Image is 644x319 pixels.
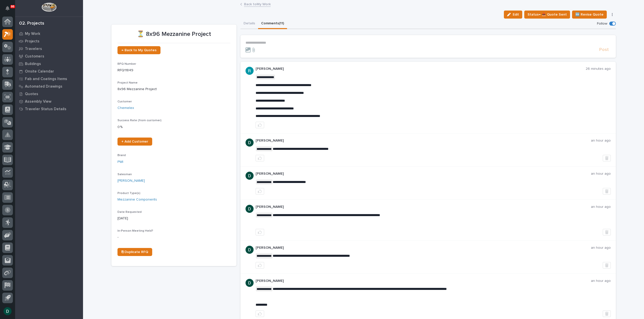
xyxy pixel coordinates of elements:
p: ⏳ 8x96 Mezzanine Project [117,31,230,38]
p: [PERSON_NAME] [256,139,591,143]
a: Back toMy Work [244,1,271,7]
p: Automated Drawings [25,84,62,89]
p: Traveler Status Details [25,107,66,111]
span: RFQ Number [117,62,136,66]
p: an hour ago [591,246,611,250]
span: ⎘ Duplicate RFQ [122,250,148,254]
a: Chemelex [117,105,134,111]
span: Edit [513,12,519,17]
p: [PERSON_NAME] [256,172,591,176]
button: like this post [256,155,264,161]
button: Notifications [2,3,13,14]
a: ⎘ Duplicate RFQ [117,248,152,256]
a: Automated Drawings [15,83,83,90]
img: ACg8ocLIQ8uTLu8xwXPI_zF_j4cWilWA_If5Zu0E3tOGGkFk=s96-c [246,67,254,75]
a: My Work [15,30,83,37]
img: ACg8ocJgdhFn4UJomsYM_ouCmoNuTXbjHW0N3LU2ED0DpQ4pt1V6hA=s96-c [246,205,254,213]
p: an hour ago [591,172,611,176]
button: Delete post [603,188,611,195]
p: an hour ago [591,139,611,143]
button: Status→ 📤 Quote Sent [524,11,570,19]
a: Quotes [15,90,83,98]
img: ACg8ocJgdhFn4UJomsYM_ouCmoNuTXbjHW0N3LU2ED0DpQ4pt1V6hA=s96-c [246,139,254,147]
button: Delete post [603,229,611,235]
p: Onsite Calendar [25,69,54,74]
span: Date Requested [117,211,142,214]
p: Quotes [25,92,38,96]
img: ACg8ocJgdhFn4UJomsYM_ouCmoNuTXbjHW0N3LU2ED0DpQ4pt1V6hA=s96-c [246,172,254,180]
button: Details [240,19,258,29]
span: Salesman [117,173,132,176]
a: Assembly View [15,98,83,105]
p: Fab and Coatings Items [25,77,67,81]
p: RFQ11849 [117,68,230,73]
span: + Add Customer [122,140,148,143]
img: ACg8ocJgdhFn4UJomsYM_ouCmoNuTXbjHW0N3LU2ED0DpQ4pt1V6hA=s96-c [246,279,254,287]
a: ← Back to My Quotes [117,46,160,54]
p: [PERSON_NAME] [256,279,591,283]
p: Projects [25,39,39,44]
button: Comments (11) [258,19,287,29]
span: Brand [117,154,126,157]
button: Delete post [603,155,611,161]
a: Mezzanine Components [117,197,157,202]
a: Projects [15,37,83,45]
span: Product Type(s) [117,192,140,195]
span: Customer [117,100,132,103]
button: Delete post [603,310,611,317]
button: Edit [504,11,522,19]
span: 🆕 Revise Quote [575,12,603,18]
div: 02. Projects [19,21,44,26]
p: Travelers [25,47,42,51]
span: Project Name [117,81,138,84]
p: 86 [11,5,14,8]
p: Assembly View [25,99,51,104]
img: Workspace Logo [42,3,56,12]
button: Post [597,47,611,53]
p: My Work [25,32,40,36]
span: Status→ 📤 Quote Sent [528,12,567,18]
p: 0 % [117,124,230,130]
div: Notifications86 [6,6,13,14]
img: ACg8ocJgdhFn4UJomsYM_ouCmoNuTXbjHW0N3LU2ED0DpQ4pt1V6hA=s96-c [246,246,254,254]
button: 🆕 Revise Quote [572,11,607,19]
button: like this post [256,229,264,235]
span: Success Rate (from customer) [117,119,162,122]
p: [PERSON_NAME] [256,246,591,250]
a: Travelers [15,45,83,52]
button: users-avatar [2,306,13,316]
a: Buildings [15,60,83,68]
button: like this post [256,188,264,195]
a: Customers [15,52,83,60]
p: [PERSON_NAME] [256,67,586,71]
a: [PERSON_NAME] [117,178,145,183]
p: an hour ago [591,279,611,283]
p: [PERSON_NAME] [256,205,591,209]
p: 8x96 Mezzanine Project [117,87,230,92]
a: + Add Customer [117,138,152,146]
p: an hour ago [591,205,611,209]
span: Post [599,47,609,53]
a: Fab and Coatings Items [15,75,83,83]
span: ← Back to My Quotes [122,48,156,52]
p: Customers [25,54,44,59]
p: - [117,235,230,240]
p: [DATE] [117,216,230,221]
p: 26 minutes ago [586,67,611,71]
button: like this post [256,262,264,269]
a: Onsite Calendar [15,68,83,75]
button: like this post [256,122,264,128]
span: In-Person Meeting Held? [117,229,153,232]
p: Follow [597,22,607,26]
button: Delete post [603,262,611,269]
button: like this post [256,310,264,317]
a: Traveler Status Details [15,105,83,113]
p: Buildings [25,62,41,66]
a: PWI [117,159,123,165]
